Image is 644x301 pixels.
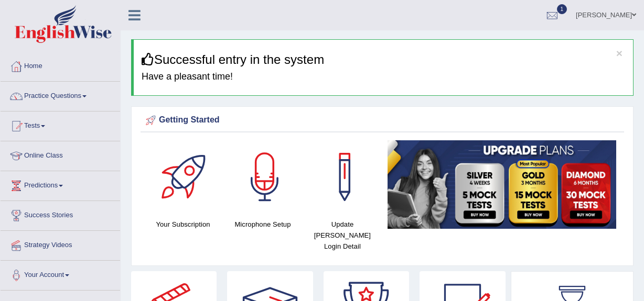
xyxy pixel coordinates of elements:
h3: Successful entry in the system [142,53,625,66]
button: × [616,48,622,59]
h4: Have a pleasant time! [142,72,625,82]
a: Predictions [1,171,120,197]
img: small5.jpg [388,140,616,229]
a: Online Class [1,141,120,168]
a: Practice Questions [1,82,120,108]
a: Success Stories [1,201,120,227]
h4: Update [PERSON_NAME] Login Detail [308,219,377,252]
h4: Your Subscription [148,219,218,230]
a: Strategy Videos [1,231,120,257]
h4: Microphone Setup [228,219,297,230]
span: 1 [557,4,567,14]
div: Getting Started [143,113,621,128]
a: Your Account [1,261,120,287]
a: Home [1,52,120,78]
a: Tests [1,112,120,138]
